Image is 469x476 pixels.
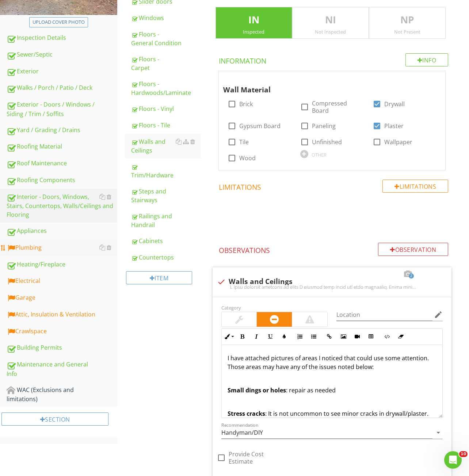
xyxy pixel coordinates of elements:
label: Wallpaper [384,138,412,146]
span: 10 [459,451,468,457]
button: Unordered List [307,330,321,343]
div: Floors - Hardwoods/Laminate [131,80,201,97]
div: Sewer/Septic [7,50,117,59]
div: Electrical [7,276,117,286]
p: : repair as needed [228,386,436,395]
button: Bold (Ctrl+B) [236,330,249,343]
div: Exterior - Doors / Windows / Siding / Trim / Soffits [7,100,117,118]
div: Roof Maintenance [7,159,117,168]
div: Item [126,271,192,284]
button: Upload cover photo [29,17,88,27]
label: Unfinished [312,138,342,146]
div: Cabinets [131,237,201,245]
div: Floors - Vinyl [131,104,201,113]
button: Inline Style [222,330,236,343]
div: Limitations [382,180,448,193]
div: Crawlspace [7,327,117,336]
p: IN [216,13,292,27]
div: Not Present [369,29,445,35]
div: Steps and Stairways [131,187,201,204]
div: Floors - Carpet [131,55,201,72]
div: Interior - Doors, Windows, Stairs, Countertops, Walls/Ceilings and Flooring [7,192,117,219]
label: Plaster [384,122,404,130]
label: Compressed Board [312,100,364,114]
div: Heating/Fireplace [7,260,117,269]
div: Garage [7,293,117,303]
div: Observation [378,243,448,256]
div: L ipsu dolorsit ametcons ad elits D eiusmod temp incid utl etdo magnaaliq. Enima minim ven quis n... [217,284,447,290]
div: Attic, Insulation & Ventilation [7,310,117,319]
button: Colors [277,330,291,343]
button: Code View [380,330,394,343]
div: Maintenance and General Info [7,360,117,378]
label: Drywall [384,100,405,108]
div: Plumbing [7,243,117,253]
input: Recommendation [221,427,432,439]
i: edit [434,310,443,319]
div: Not Inspected [293,29,369,35]
div: Countertops [131,253,201,262]
button: Insert Video [350,330,364,343]
label: Category [221,304,241,311]
iframe: Intercom live chat [444,451,462,469]
div: Inspection Details [7,33,117,43]
div: Walks / Porch / Patio / Deck [7,83,117,93]
span: 2 [409,273,414,279]
label: Provide Cost Estimate [229,450,288,465]
div: Trim/Hardware [131,162,201,180]
div: OTHER [312,152,327,158]
i: arrow_drop_down [434,428,443,437]
div: Building Permits [7,343,117,353]
strong: Stress cracks [228,410,265,418]
button: Insert Table [364,330,378,343]
p: : It is not uncommon to see minor cracks in drywall/plaster. The cracks that I observed do not ap... [228,409,436,435]
button: Ordered List [293,330,307,343]
button: Italic (Ctrl+I) [249,330,263,343]
div: Roofing Material [7,142,117,151]
label: Wood [239,154,256,162]
div: Upload cover photo [33,19,85,26]
div: Wall Material [223,74,430,95]
p: NI [293,13,369,27]
div: Windows [131,14,201,22]
div: Floors - General Condition [131,30,201,47]
div: WAC (Exclusions and limitations) [7,385,117,404]
h4: Observations [219,243,448,255]
div: Floors - Tile [131,121,201,130]
div: Section [1,412,108,426]
label: Brick [239,100,253,108]
div: Yard / Grading / Drains [7,126,117,135]
p: I have attached pictures of areas I noticed that could use some attention. Those areas may have a... [228,354,436,371]
div: Inspected [216,29,292,35]
h4: Limitations [219,180,448,192]
div: Railings and Handrail [131,212,201,229]
div: Roofing Components [7,176,117,185]
label: Tile [239,138,249,146]
button: Insert Image (Ctrl+P) [336,330,350,343]
p: NP [369,13,445,27]
div: Info [405,53,449,66]
div: Exterior [7,67,117,76]
label: Paneling [312,122,336,130]
div: Walls and Ceilings [131,137,201,155]
strong: Small dings or holes [228,386,286,394]
button: Underline (Ctrl+U) [263,330,277,343]
button: Clear Formatting [394,330,408,343]
input: Location [336,309,432,321]
div: Appliances [7,226,117,236]
button: Insert Link (Ctrl+K) [323,330,336,343]
label: Gypsum Board [239,122,281,130]
h4: Information [219,53,448,66]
